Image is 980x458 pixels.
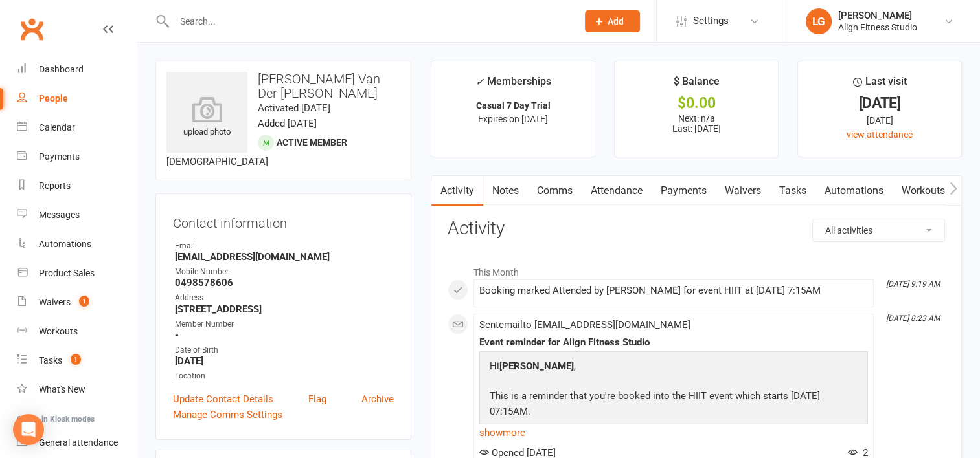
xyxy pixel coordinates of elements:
[39,151,80,162] div: Payments
[17,346,137,375] a: Tasks 1
[475,76,484,88] i: ✓
[838,21,917,33] div: Align Fitness Studio
[17,230,137,259] a: Automations
[361,391,394,407] a: Archive
[499,360,574,372] strong: [PERSON_NAME]
[39,384,85,395] div: What's New
[39,210,80,220] div: Messages
[17,288,137,317] a: Waivers 1
[175,344,394,356] div: Date of Birth
[448,259,945,279] li: This Month
[175,251,394,263] strong: [EMAIL_ADDRESS][DOMAIN_NAME]
[175,277,394,289] strong: 0498578606
[475,73,551,97] div: Memberships
[39,326,78,336] div: Workouts
[175,329,394,341] strong: -
[16,13,48,45] a: Clubworx
[479,424,868,442] a: show more
[17,84,137,113] a: People
[652,176,716,206] a: Payments
[166,96,247,139] div: upload photo
[476,100,551,111] strong: Casual 7 Day Trial
[258,118,317,129] time: Added [DATE]
[39,239,91,249] div: Automations
[175,240,394,252] div: Email
[39,437,118,448] div: General attendance
[17,55,137,84] a: Dashboard
[258,102,330,114] time: Activated [DATE]
[626,96,766,110] div: $0.00
[815,176,893,206] a: Automations
[175,303,394,315] strong: [STREET_ADDRESS]
[17,171,137,201] a: Reports
[479,285,868,296] div: Booking marked Attended by [PERSON_NAME] for event HIIT at [DATE] 7:15AM
[39,297,71,307] div: Waivers
[277,137,347,147] span: Active member
[71,354,81,365] span: 1
[17,375,137,404] a: What's New
[886,314,940,323] i: [DATE] 8:23 AM
[716,176,770,206] a: Waivers
[528,176,582,206] a: Comms
[486,358,861,377] p: Hi ,
[810,96,950,110] div: [DATE]
[39,180,71,191] div: Reports
[39,355,62,365] div: Tasks
[626,113,766,134] p: Next: n/a Last: [DATE]
[479,319,690,331] span: Sent email to [EMAIL_ADDRESS][DOMAIN_NAME]
[806,8,832,34] div: LG
[893,176,954,206] a: Workouts
[175,318,394,331] div: Member Number
[175,292,394,304] div: Address
[17,259,137,288] a: Product Sales
[39,268,95,278] div: Product Sales
[17,201,137,230] a: Messages
[810,113,950,127] div: [DATE]
[852,73,906,96] div: Last visit
[166,156,268,168] span: [DEMOGRAPHIC_DATA]
[79,296,89,307] span: 1
[39,93,68,104] div: People
[175,355,394,367] strong: [DATE]
[13,414,44,445] div: Open Intercom Messenger
[608,16,624,27] span: Add
[308,391,326,407] a: Flag
[175,266,394,278] div: Mobile Number
[166,72,400,100] h3: [PERSON_NAME] Van Der [PERSON_NAME]
[17,113,137,142] a: Calendar
[39,122,75,133] div: Calendar
[448,219,945,239] h3: Activity
[674,73,720,96] div: $ Balance
[173,407,282,422] a: Manage Comms Settings
[479,337,868,348] div: Event reminder for Align Fitness Studio
[173,391,273,407] a: Update Contact Details
[17,317,137,346] a: Workouts
[582,176,652,206] a: Attendance
[886,279,940,289] i: [DATE] 9:19 AM
[173,211,394,230] h3: Contact information
[17,428,137,457] a: General attendance kiosk mode
[486,388,861,422] p: This is a reminder that you're booked into the HIIT event which starts [DATE] 07:15AM.
[838,10,917,21] div: [PERSON_NAME]
[39,64,84,74] div: Dashboard
[585,10,640,32] button: Add
[170,12,568,30] input: Search...
[770,176,815,206] a: Tasks
[431,176,483,206] a: Activity
[175,370,394,382] div: Location
[693,6,729,36] span: Settings
[17,142,137,171] a: Payments
[483,176,528,206] a: Notes
[478,114,548,124] span: Expires on [DATE]
[847,129,913,140] a: view attendance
